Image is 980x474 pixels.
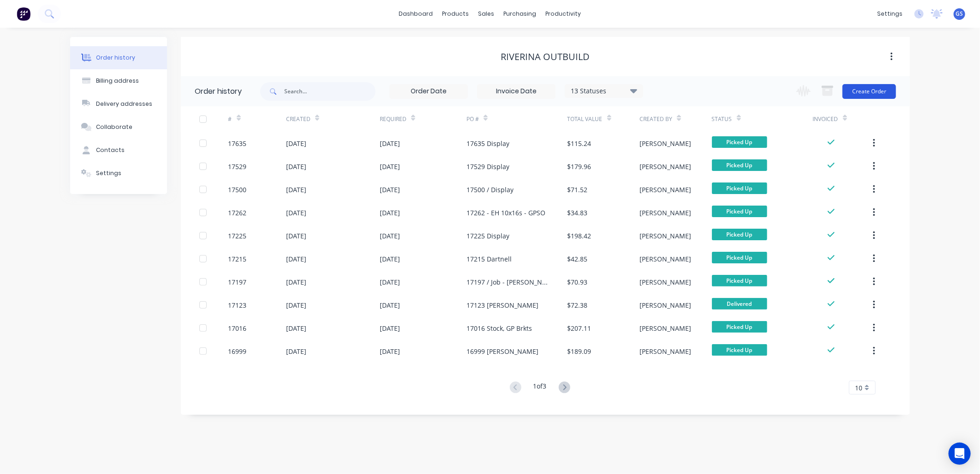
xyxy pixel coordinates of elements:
[568,300,588,310] div: $72.38
[380,254,400,264] div: [DATE]
[843,84,896,99] button: Create Order
[466,277,549,287] div: 17197 / Job - [PERSON_NAME] - Quad Accessories
[286,106,380,132] div: Created
[639,139,691,148] div: [PERSON_NAME]
[70,162,167,185] button: Settings
[380,106,466,132] div: Required
[96,169,121,177] div: Settings
[228,254,247,264] div: 17215
[639,277,691,287] div: [PERSON_NAME]
[228,346,247,356] div: 16999
[380,115,406,123] div: Required
[478,85,555,98] input: Invoice Date
[228,115,232,123] div: #
[855,383,862,393] span: 10
[380,300,400,310] div: [DATE]
[474,7,499,21] div: sales
[568,277,588,287] div: $70.93
[380,139,400,148] div: [DATE]
[96,54,135,62] div: Order history
[228,300,247,310] div: 17123
[568,139,592,148] div: $115.24
[639,254,691,264] div: [PERSON_NAME]
[228,139,247,148] div: 17635
[499,7,541,21] div: purchasing
[949,443,971,465] div: Open Intercom Messenger
[286,323,306,333] div: [DATE]
[228,323,247,333] div: 17016
[639,106,711,132] div: Created By
[228,162,247,171] div: 17529
[956,10,963,18] span: GS
[712,206,767,217] span: Picked Up
[380,323,400,333] div: [DATE]
[466,162,509,171] div: 17529 Display
[568,106,639,132] div: Total Value
[712,106,813,132] div: Status
[286,185,306,194] div: [DATE]
[466,208,545,218] div: 17262 - EH 10x16s - GPSO
[286,139,306,148] div: [DATE]
[541,7,586,21] div: productivity
[17,7,30,21] img: Factory
[380,277,400,287] div: [DATE]
[286,231,306,241] div: [DATE]
[380,185,400,194] div: [DATE]
[568,346,592,356] div: $189.09
[380,162,400,171] div: [DATE]
[568,231,592,241] div: $198.42
[639,115,672,123] div: Created By
[390,85,467,98] input: Order Date
[70,139,167,162] button: Contacts
[466,231,509,241] div: 17225 Display
[565,86,643,96] div: 13 Statuses
[712,229,767,240] span: Picked Up
[286,254,306,264] div: [DATE]
[466,300,538,310] div: 17123 [PERSON_NAME]
[501,51,590,62] div: Riverina Outbuild
[70,115,167,139] button: Collaborate
[286,277,306,287] div: [DATE]
[712,159,767,171] span: Picked Up
[286,346,306,356] div: [DATE]
[712,275,767,286] span: Picked Up
[466,346,538,356] div: 16999 [PERSON_NAME]
[228,208,247,218] div: 17262
[380,231,400,241] div: [DATE]
[712,321,767,333] span: Picked Up
[228,106,286,132] div: #
[712,252,767,263] span: Picked Up
[438,7,474,21] div: products
[568,323,592,333] div: $207.11
[712,182,767,194] span: Picked Up
[712,136,767,148] span: Picked Up
[466,106,568,132] div: PO #
[380,208,400,218] div: [DATE]
[466,254,512,264] div: 17215 Dartnell
[228,185,247,194] div: 17500
[639,323,691,333] div: [PERSON_NAME]
[639,185,691,194] div: [PERSON_NAME]
[533,381,547,395] div: 1 of 3
[466,139,509,148] div: 17635 Display
[380,346,400,356] div: [DATE]
[568,208,588,218] div: $34.83
[195,86,242,97] div: Order history
[568,162,592,171] div: $179.96
[568,254,588,264] div: $42.85
[712,115,732,123] div: Status
[813,106,871,132] div: Invoiced
[639,208,691,218] div: [PERSON_NAME]
[872,7,907,21] div: settings
[568,115,603,123] div: Total Value
[228,231,247,241] div: 17225
[228,277,247,287] div: 17197
[96,100,152,108] div: Delivery addresses
[466,115,479,123] div: PO #
[466,185,514,194] div: 17500 / Display
[568,185,588,194] div: $71.52
[712,298,767,310] span: Delivered
[284,82,376,101] input: Search...
[286,208,306,218] div: [DATE]
[96,77,139,85] div: Billing address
